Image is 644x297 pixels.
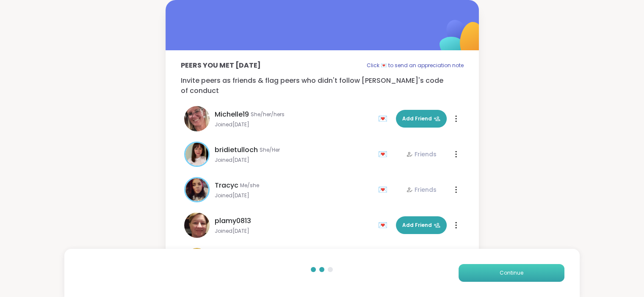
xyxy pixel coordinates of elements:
[215,121,373,128] span: Joined [DATE]
[500,269,523,277] span: Continue
[378,147,391,161] div: 💌
[215,216,251,226] span: plamy0813
[396,110,447,128] button: Add Friend
[402,221,440,229] span: Add Friend
[240,182,259,189] span: Me/she
[459,264,564,282] button: Continue
[378,112,391,125] div: 💌
[185,178,208,201] img: Tracyc
[215,228,373,234] span: Joined [DATE]
[184,106,210,131] img: Michelle19
[406,185,437,194] div: Friends
[396,216,447,234] button: Add Friend
[215,145,258,155] span: bridietulloch
[181,60,261,71] p: Peers you met [DATE]
[185,143,208,166] img: bridietulloch
[215,192,373,199] span: Joined [DATE]
[406,150,437,158] div: Friends
[215,109,249,120] span: Michelle19
[251,111,285,118] span: She/her/hers
[215,180,238,191] span: Tracyc
[184,213,210,238] img: plamy0813
[378,218,391,232] div: 💌
[181,76,464,96] p: Invite peers as friends & flag peers who didn't follow [PERSON_NAME]'s code of conduct
[260,147,280,153] span: She/Her
[367,60,464,71] p: Click 💌 to send an appreciation note
[402,115,440,123] span: Add Friend
[378,183,391,196] div: 💌
[215,157,373,163] span: Joined [DATE]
